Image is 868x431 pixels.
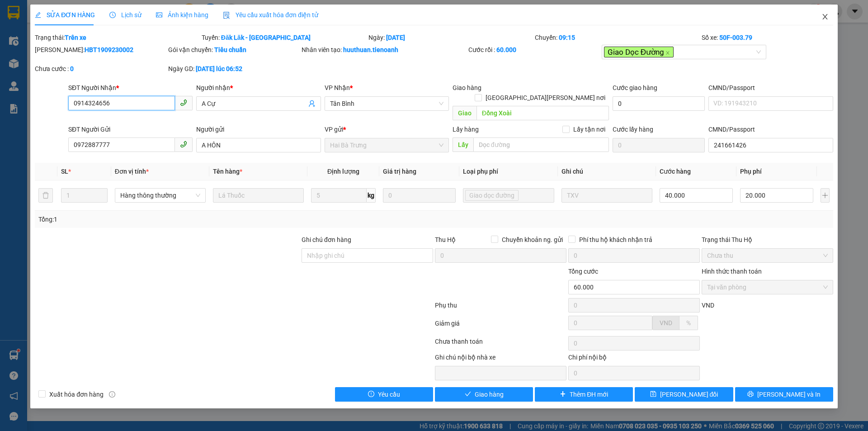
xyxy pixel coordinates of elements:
[660,319,672,327] span: VND
[465,391,471,398] span: check
[383,168,416,175] span: Giá trị hàng
[475,389,504,399] span: Giao hàng
[85,46,133,53] b: HBT1909230002
[650,391,656,398] span: save
[109,11,142,19] span: Lịch sử
[109,391,115,398] span: info-circle
[221,34,311,41] b: Đăk Lăk - [GEOGRAPHIC_DATA]
[561,188,652,203] input: Ghi Chú
[435,352,566,366] div: Ghi chú nội bộ nhà xe
[435,387,533,402] button: checkGiao hàng
[635,387,733,402] button: save[PERSON_NAME] đổi
[156,11,208,19] span: Ảnh kiện hàng
[660,389,718,399] span: [PERSON_NAME] đổi
[702,302,714,309] span: VND
[473,137,609,152] input: Dọc đường
[196,124,321,134] div: Người gửi
[196,65,242,72] b: [DATE] lúc 06:52
[707,249,828,262] span: Chưa thu
[302,45,467,55] div: Nhân viên tạo:
[660,168,691,175] span: Cước hàng
[821,13,829,20] span: close
[482,93,609,103] span: [GEOGRAPHIC_DATA][PERSON_NAME] nơi
[568,352,700,366] div: Chi phí nội bộ
[302,236,351,243] label: Ghi chú đơn hàng
[325,84,350,91] span: VP Nhận
[38,214,335,224] div: Tổng: 1
[34,33,201,43] div: Trạng thái:
[386,34,405,41] b: [DATE]
[559,34,575,41] b: 09:15
[70,65,74,72] b: 0
[213,168,242,175] span: Tên hàng
[343,46,398,53] b: huuthuan.tienoanh
[213,188,304,203] input: VD: Bàn, Ghế
[35,64,166,74] div: Chưa cước :
[434,318,567,334] div: Giảm giá
[702,235,833,245] div: Trạng thái Thu Hộ
[821,188,830,203] button: plus
[465,190,519,201] span: Giao dọc đường
[65,34,86,41] b: Trên xe
[156,12,162,18] span: picture
[68,83,193,93] div: SĐT Người Nhận
[702,268,762,275] label: Hình thức thanh toán
[330,138,443,152] span: Hai Bà Trưng
[214,46,246,53] b: Tiêu chuẩn
[453,106,476,120] span: Giao
[570,124,609,134] span: Lấy tận nơi
[719,34,752,41] b: 50F-003.79
[613,126,653,133] label: Cước lấy hàng
[560,391,566,398] span: plus
[453,126,479,133] span: Lấy hàng
[757,389,821,399] span: [PERSON_NAME] và In
[308,100,316,107] span: user-add
[686,319,691,327] span: %
[613,96,705,111] input: Cước giao hàng
[302,248,433,263] input: Ghi chú đơn hàng
[223,11,318,19] span: Yêu cầu xuất hóa đơn điện tử
[812,5,838,30] button: Close
[613,138,705,152] input: Cước lấy hàng
[180,99,187,106] span: phone
[434,336,567,352] div: Chưa thanh toán
[576,235,656,245] span: Phí thu hộ khách nhận trả
[115,168,149,175] span: Đơn vị tính
[109,12,116,18] span: clock-circle
[708,124,833,134] div: CMND/Passport
[453,137,473,152] span: Lấy
[708,83,833,93] div: CMND/Passport
[459,163,557,180] th: Loại phụ phí
[196,83,321,93] div: Người nhận
[120,189,200,202] span: Hàng thông thường
[327,168,359,175] span: Định lượng
[707,280,828,294] span: Tại văn phòng
[434,300,567,316] div: Phụ thu
[367,188,376,203] span: kg
[68,124,193,134] div: SĐT Người Gửi
[368,391,374,398] span: exclamation-circle
[330,97,443,110] span: Tân Bình
[468,45,600,55] div: Cước rồi :
[35,11,95,19] span: SỬA ĐƠN HÀNG
[535,387,633,402] button: plusThêm ĐH mới
[604,47,674,57] span: Giao Dọc Đường
[570,389,608,399] span: Thêm ĐH mới
[35,45,166,55] div: [PERSON_NAME]:
[496,46,516,53] b: 60.000
[378,389,400,399] span: Yêu cầu
[46,389,107,399] span: Xuất hóa đơn hàng
[476,106,609,120] input: Dọc đường
[168,45,300,55] div: Gói vận chuyển:
[701,33,834,43] div: Số xe:
[747,391,754,398] span: printer
[568,268,598,275] span: Tổng cước
[368,33,534,43] div: Ngày:
[61,168,68,175] span: SL
[453,84,481,91] span: Giao hàng
[168,64,300,74] div: Ngày GD:
[498,235,566,245] span: Chuyển khoản ng. gửi
[335,387,433,402] button: exclamation-circleYêu cầu
[383,188,456,203] input: 0
[325,124,449,134] div: VP gửi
